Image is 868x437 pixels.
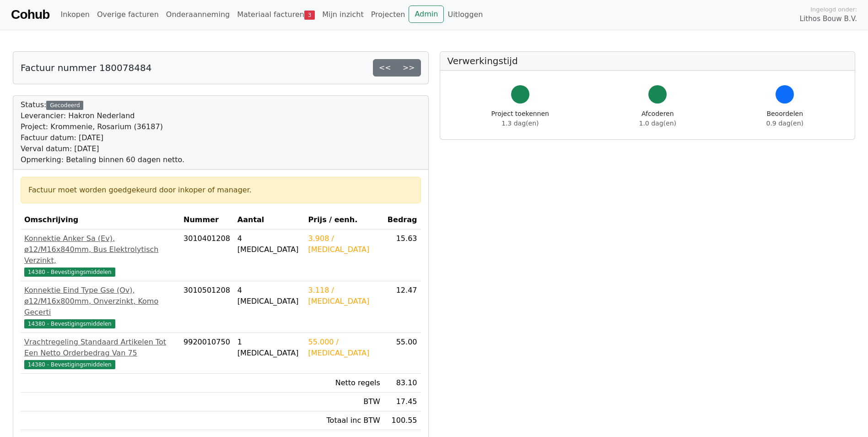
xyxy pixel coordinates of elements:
[46,101,83,110] div: Gecodeerd
[21,132,184,143] div: Factuur datum: [DATE]
[810,5,857,14] span: Ingelogd onder:
[373,59,397,76] a: <<
[308,233,380,255] div: 3.908 / [MEDICAL_DATA]
[21,99,184,165] div: Status:
[24,233,176,277] a: Konnektie Anker Sa (Ev), ø12/M16x840mm, Bus Elektrolytisch Verzinkt,14380 - Bevestigingsmiddelen
[24,285,176,329] a: Konnektie Eind Type Gse (Ov), ø12/M16x800mm, Onverzinkt, Komo Gecerti14380 - Bevestigingsmiddelen
[318,5,367,24] a: Mijn inzicht
[766,109,803,128] div: Beoordelen
[447,55,848,66] h5: Verwerkingstijd
[24,233,176,266] div: Konnektie Anker Sa (Ev), ø12/M16x840mm, Bus Elektrolytisch Verzinkt,
[237,285,301,307] div: 4 [MEDICAL_DATA]
[234,211,305,229] th: Aantal
[21,110,184,121] div: Leverancier: Hakron Nederland
[180,281,234,333] td: 3010501208
[24,268,115,277] span: 14380 - Bevestigingsmiddelen
[11,4,49,26] a: Cohub
[384,374,421,393] td: 83.10
[367,5,409,24] a: Projecten
[237,337,301,359] div: 1 [MEDICAL_DATA]
[180,333,234,374] td: 9920010750
[24,319,115,328] span: 14380 - Bevestigingsmiddelen
[28,185,413,196] div: Factuur moet worden goedgekeurd door inkoper of manager.
[397,59,421,76] a: >>
[384,333,421,374] td: 55.00
[491,109,549,128] div: Project toekennen
[21,154,184,165] div: Opmerking: Betaling binnen 60 dagen netto.
[93,5,162,24] a: Overige facturen
[24,337,176,370] a: Vrachtregeling Standaard Artikelen Tot Een Netto Orderbedrag Van 7514380 - Bevestigingsmiddelen
[21,143,184,154] div: Verval datum: [DATE]
[639,120,676,127] span: 1.0 dag(en)
[308,337,380,359] div: 55.000 / [MEDICAL_DATA]
[233,5,318,24] a: Materiaal facturen3
[24,337,176,359] div: Vrachtregeling Standaard Artikelen Tot Een Netto Orderbedrag Van 75
[384,281,421,333] td: 12.47
[384,393,421,411] td: 17.45
[180,211,234,229] th: Nummer
[21,62,151,73] h5: Factuur nummer 180078484
[384,229,421,281] td: 15.63
[57,5,93,24] a: Inkopen
[409,5,444,23] a: Admin
[24,360,115,369] span: 14380 - Bevestigingsmiddelen
[237,233,301,255] div: 4 [MEDICAL_DATA]
[24,285,176,318] div: Konnektie Eind Type Gse (Ov), ø12/M16x800mm, Onverzinkt, Komo Gecerti
[800,14,857,24] span: Lithos Bouw B.V.
[21,121,184,132] div: Project: Krommenie, Rosarium (36187)
[304,11,315,20] span: 3
[384,211,421,229] th: Bedrag
[308,285,380,307] div: 3.118 / [MEDICAL_DATA]
[162,5,233,24] a: Onderaanneming
[305,211,384,229] th: Prijs / eenh.
[305,393,384,411] td: BTW
[639,109,676,128] div: Afcoderen
[384,411,421,430] td: 100.55
[501,120,539,127] span: 1.3 dag(en)
[305,374,384,393] td: Netto regels
[444,5,486,24] a: Uitloggen
[766,120,803,127] span: 0.9 dag(en)
[305,411,384,430] td: Totaal inc BTW
[21,211,180,229] th: Omschrijving
[180,229,234,281] td: 3010401208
